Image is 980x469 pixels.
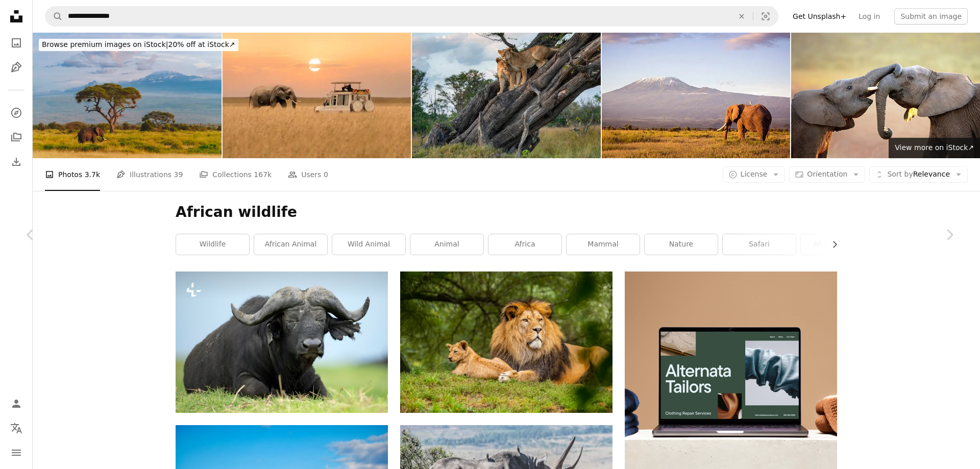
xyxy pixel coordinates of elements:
a: Download History [6,152,27,172]
div: 20% off at iStock ↗ [39,39,238,51]
a: safari [723,234,796,255]
span: 0 [324,169,328,180]
a: brown lion on green grass field [400,337,612,347]
button: Orientation [789,166,865,183]
span: 167k [254,169,272,180]
button: License [723,166,786,183]
a: Users 0 [288,158,328,191]
a: wildlife [176,234,249,255]
form: Find visuals sitewide [45,6,778,27]
a: nature [645,234,718,255]
a: Photos [6,33,27,53]
a: Explore [6,103,27,123]
a: Illustrations 39 [116,158,183,191]
a: africa [488,234,561,255]
button: Visual search [753,7,778,26]
span: 39 [174,169,183,180]
img: Large male buffalo [176,271,388,413]
button: Search Unsplash [45,7,63,26]
a: View more on iStock↗ [889,138,980,158]
a: african animal [254,234,327,255]
a: Large male buffalo [176,337,388,347]
a: Collections 167k [199,158,272,191]
img: Elephant and Kilimanjaro [602,33,791,158]
span: License [741,170,768,178]
a: Illustrations [6,57,27,78]
a: Log in / Sign up [6,393,27,414]
a: Collections [6,127,27,147]
span: Browse premium images on iStock | [42,40,168,48]
a: mammal [567,234,640,255]
a: Browse premium images on iStock|20% off at iStock↗ [33,33,244,57]
img: Elephants touching each other gently (greeting) [791,33,980,158]
span: Relevance [887,169,950,180]
a: wild animal [332,234,405,255]
a: Log in [852,8,886,24]
a: Get Unsplash+ [787,8,852,24]
img: African elephant walking with tourist car stop by watching during sunset at Masai Mara National R... [223,33,411,158]
span: Orientation [807,170,847,178]
button: scroll list to the right [825,234,837,255]
a: african safari [801,234,874,255]
button: Language [6,418,27,438]
span: View more on iStock ↗ [895,143,974,152]
button: Submit an image [894,8,968,24]
img: brown lion on green grass field [400,271,612,413]
button: Clear [730,7,753,26]
button: Menu [6,442,27,463]
a: animal [410,234,483,255]
span: Sort by [887,170,913,178]
h1: African wildlife [176,203,837,221]
a: Next [919,186,980,284]
img: Two lions (Panthera leo) resting high up in a tree [412,33,601,158]
button: Sort byRelevance [869,166,968,183]
img: African elephant in front of Kilimanjaro mountain during sunset in Amboseli National Park, Kenya [33,33,222,158]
